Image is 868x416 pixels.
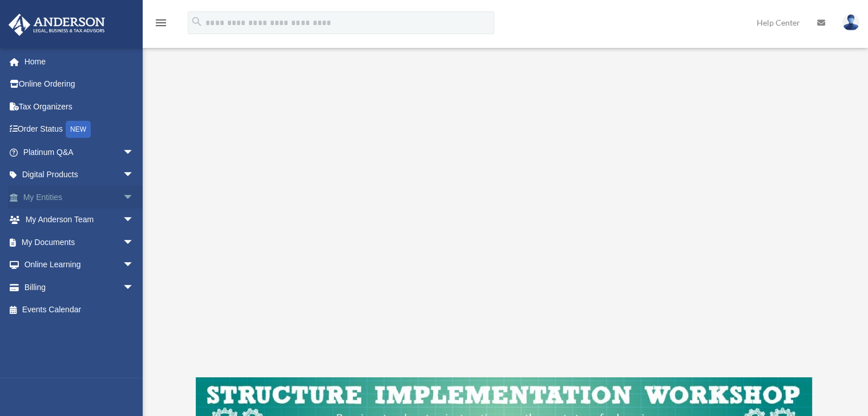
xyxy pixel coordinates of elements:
[8,276,151,299] a: Billingarrow_drop_down
[8,186,151,209] a: My Entitiesarrow_drop_down
[8,141,151,164] a: Platinum Q&Aarrow_drop_down
[8,209,151,231] a: My Anderson Teamarrow_drop_down
[8,254,151,276] a: Online Learningarrow_drop_down
[8,73,151,96] a: Online Ordering
[154,20,168,30] a: menu
[123,209,146,232] span: arrow_drop_down
[123,231,146,254] span: arrow_drop_down
[8,299,151,321] a: Events Calendar
[123,186,146,209] span: arrow_drop_down
[196,14,812,360] iframe: LLC Binder Walkthrough
[123,276,146,299] span: arrow_drop_down
[8,231,151,254] a: My Documentsarrow_drop_down
[191,15,203,28] i: search
[8,95,151,118] a: Tax Organizers
[123,141,146,164] span: arrow_drop_down
[123,164,146,187] span: arrow_drop_down
[123,254,146,277] span: arrow_drop_down
[8,50,151,73] a: Home
[154,16,168,30] i: menu
[66,121,91,138] div: NEW
[8,164,151,186] a: Digital Productsarrow_drop_down
[8,118,151,141] a: Order StatusNEW
[5,14,108,36] img: Anderson Advisors Platinum Portal
[842,14,859,31] img: User Pic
